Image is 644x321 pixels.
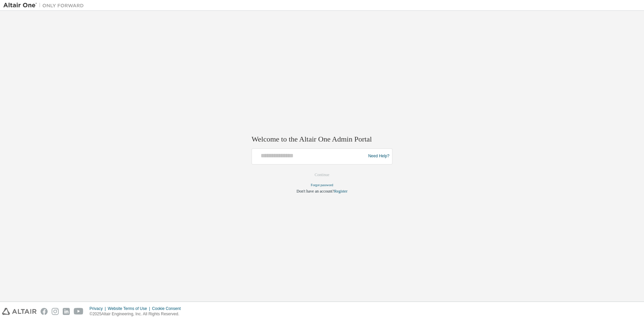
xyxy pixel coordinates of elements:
img: youtube.svg [74,308,84,315]
img: facebook.svg [41,308,48,315]
img: Altair One [3,2,87,9]
img: instagram.svg [52,308,59,315]
a: Need Help? [368,156,389,157]
img: linkedin.svg [63,308,70,315]
img: altair_logo.svg [2,308,37,315]
div: Cookie Consent [152,306,184,311]
a: Register [334,189,347,194]
a: Forgot password [311,183,333,187]
div: Website Terms of Use [108,306,152,311]
h2: Welcome to the Altair One Admin Portal [252,135,392,144]
div: Privacy [90,306,108,311]
span: Don't have an account? [297,189,334,194]
p: © 2025 Altair Engineering, Inc. All Rights Reserved. [90,311,185,317]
